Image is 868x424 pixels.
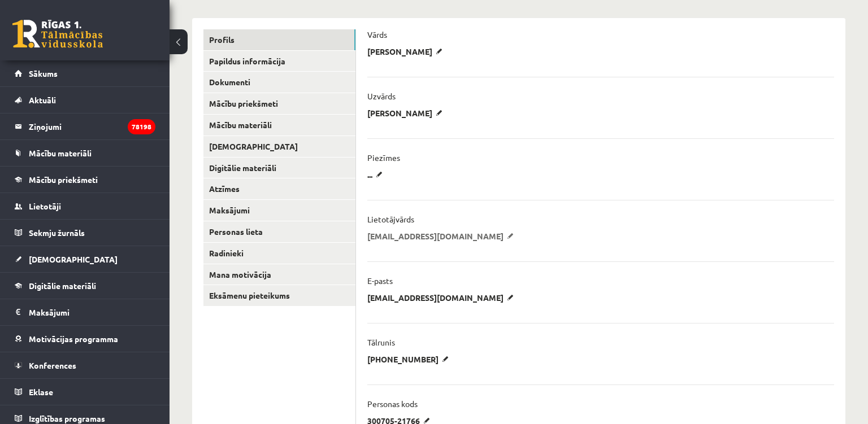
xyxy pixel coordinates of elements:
[15,167,155,193] a: Mācību priekšmeti
[29,281,96,291] span: Digitālie materiāli
[203,178,355,199] a: Atzīmes
[15,193,155,219] a: Lietotāji
[367,354,453,364] p: [PHONE_NUMBER]
[203,158,355,178] a: Digitālie materiāli
[203,51,355,72] a: Papildus informācija
[203,136,355,157] a: [DEMOGRAPHIC_DATA]
[15,299,155,325] a: Maksājumi
[15,273,155,299] a: Digitālie materiāli
[367,214,414,224] p: Lietotājvārds
[15,379,155,405] a: Eklase
[203,221,355,242] a: Personas lieta
[367,231,518,241] p: [EMAIL_ADDRESS][DOMAIN_NAME]
[367,91,396,101] p: Uzvārds
[29,95,56,105] span: Aktuāli
[203,200,355,221] a: Maksājumi
[29,228,85,238] span: Sekmju žurnāls
[15,113,155,139] a: Ziņojumi78198
[367,276,393,286] p: E-pasts
[203,264,355,285] a: Mana motivācija
[29,334,118,344] span: Motivācijas programma
[367,169,387,180] p: ...
[15,60,155,86] a: Sākums
[29,113,155,139] legend: Ziņojumi
[29,254,118,264] span: [DEMOGRAPHIC_DATA]
[367,152,400,163] p: Piezīmes
[12,20,103,48] a: Rīgas 1. Tālmācības vidusskola
[29,299,155,325] legend: Maksājumi
[29,413,105,423] span: Izglītības programas
[367,29,387,40] p: Vārds
[29,68,58,78] span: Sākums
[203,115,355,135] a: Mācību materiāli
[29,201,61,211] span: Lietotāji
[15,140,155,166] a: Mācību materiāli
[15,220,155,246] a: Sekmju žurnāls
[29,387,53,397] span: Eklase
[203,29,355,50] a: Profils
[15,326,155,352] a: Motivācijas programma
[15,352,155,378] a: Konferences
[203,243,355,264] a: Radinieki
[367,46,446,56] p: [PERSON_NAME]
[367,292,518,303] p: [EMAIL_ADDRESS][DOMAIN_NAME]
[128,119,155,134] i: 78198
[15,246,155,272] a: [DEMOGRAPHIC_DATA]
[203,285,355,306] a: Eksāmenu pieteikums
[203,93,355,114] a: Mācību priekšmeti
[29,148,92,158] span: Mācību materiāli
[367,399,418,409] p: Personas kods
[367,108,446,118] p: [PERSON_NAME]
[29,360,76,370] span: Konferences
[29,174,98,185] span: Mācību priekšmeti
[15,87,155,113] a: Aktuāli
[367,337,395,347] p: Tālrunis
[203,72,355,93] a: Dokumenti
